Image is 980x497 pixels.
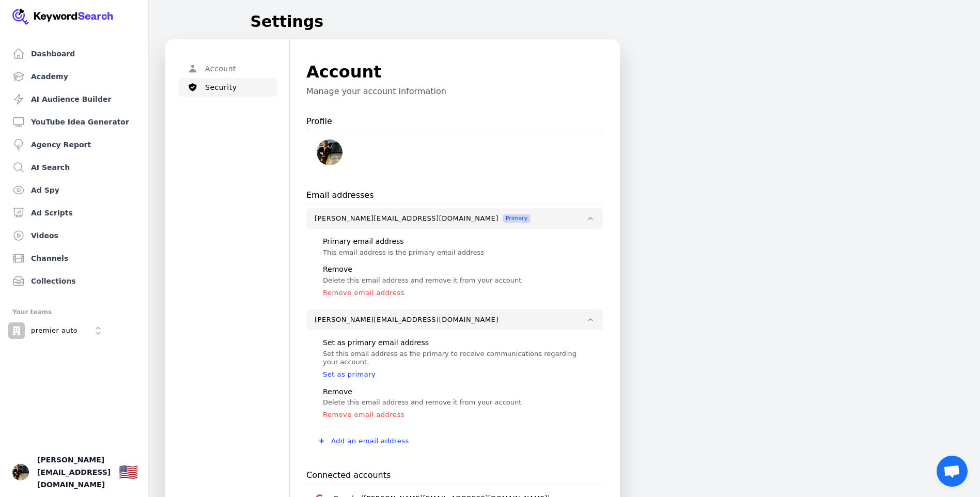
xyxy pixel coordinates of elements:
[937,456,968,487] a: Open chat
[8,134,140,155] a: Agency Report
[323,265,352,274] p: Remove
[37,454,111,491] span: [PERSON_NAME][EMAIL_ADDRESS][DOMAIN_NAME]
[306,59,603,84] h1: Account
[12,464,29,480] button: Open user button
[323,387,352,397] p: Remove
[323,237,404,246] p: Primary email address
[8,248,140,269] a: Channels
[178,78,277,97] button: Security
[8,271,140,291] a: Collections
[306,86,603,97] p: Manage your account information
[315,214,499,223] span: [PERSON_NAME][EMAIL_ADDRESS][DOMAIN_NAME]
[8,112,140,132] a: YouTube Idea Generator
[323,398,586,407] p: Delete this email address and remove it from your account
[251,12,324,31] h1: Settings
[306,187,374,204] p: Email addresses
[323,289,405,297] button: Remove email address
[503,214,531,223] span: Primary
[323,370,376,379] button: Set as primary
[306,208,603,229] button: [PERSON_NAME][EMAIL_ADDRESS][DOMAIN_NAME]Primary
[8,43,140,64] a: Dashboard
[8,157,140,178] a: AI Search
[323,338,429,348] p: Set as primary email address
[12,8,114,25] img: Your Company
[306,432,603,451] button: Add an email address
[8,225,140,246] a: Videos
[8,89,140,110] a: AI Audience Builder
[119,463,138,482] div: 🇺🇸
[119,462,138,483] button: 🇺🇸
[8,322,25,339] img: premier auto
[8,322,106,339] button: Open organization switcher
[323,350,586,367] p: Set this email address as the primary to receive communications regarding your account.
[306,309,603,330] button: [PERSON_NAME][EMAIL_ADDRESS][DOMAIN_NAME]
[8,66,140,87] a: Academy
[323,276,586,285] p: Delete this email address and remove it from your account
[306,467,391,484] p: Connected accounts
[8,203,140,223] a: Ad Scripts
[331,437,409,445] span: Add an email address
[306,113,332,130] p: Profile
[315,316,499,324] span: [PERSON_NAME][EMAIL_ADDRESS][DOMAIN_NAME]
[323,248,586,257] p: This email address is the primary email address
[8,180,140,200] a: Ad Spy
[12,306,136,318] div: Your teams
[178,59,277,78] button: Account
[31,326,77,335] p: premier auto
[323,411,405,419] button: Remove email address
